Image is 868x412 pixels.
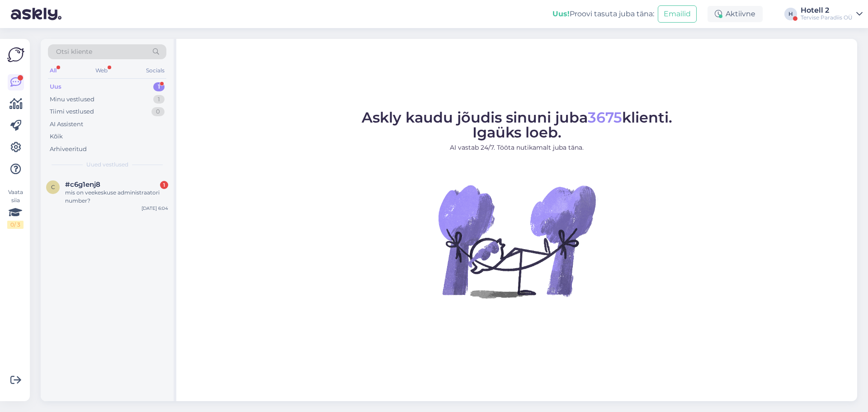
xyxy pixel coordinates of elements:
[56,47,92,57] span: Otsi kliente
[708,6,763,22] div: Aktiivne
[50,120,83,129] div: AI Assistent
[7,46,24,63] img: Askly Logo
[362,109,672,141] span: Askly kaudu jõudis sinuni juba klienti. Igaüks loeb.
[50,145,87,154] div: Arhiveeritud
[48,65,58,76] div: All
[94,65,109,76] div: Web
[65,189,168,205] div: mis on veekeskuse administraatori number?
[552,9,570,18] b: Uus!
[86,161,128,169] span: Uued vestlused
[801,7,853,14] div: Hotell 2
[142,205,168,212] div: [DATE] 6:04
[50,95,94,104] div: Minu vestlused
[144,65,166,76] div: Socials
[65,180,100,189] span: #c6g1enj8
[153,82,165,91] div: 1
[160,181,168,189] div: 1
[552,9,654,19] div: Proovi tasuta juba täna:
[50,82,61,91] div: Uus
[153,95,165,104] div: 1
[801,14,853,21] div: Tervise Paradiis OÜ
[50,107,94,116] div: Tiimi vestlused
[7,221,24,229] div: 0 / 3
[7,188,24,229] div: Vaata siia
[435,160,598,322] img: No Chat active
[50,132,63,141] div: Kõik
[658,5,697,23] button: Emailid
[362,143,672,152] p: AI vastab 24/7. Tööta nutikamalt juba täna.
[151,107,165,116] div: 0
[784,8,797,20] div: H
[51,184,55,190] span: c
[801,7,863,21] a: Hotell 2Tervise Paradiis OÜ
[588,109,622,126] span: 3675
